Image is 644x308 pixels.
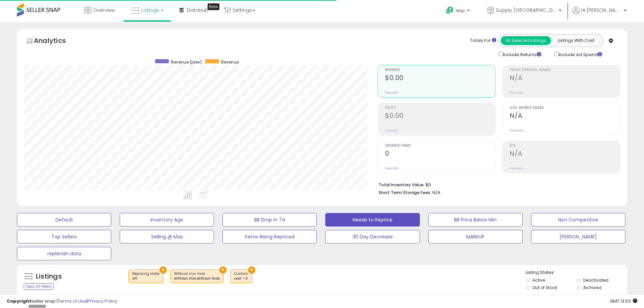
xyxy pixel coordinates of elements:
[428,230,523,243] button: MARKUP
[510,150,620,159] h2: N/A
[501,36,551,45] button: All Selected Listings
[248,266,255,274] button: ×
[510,166,523,170] small: Prev: N/A
[174,276,220,281] div: without min,without max
[93,7,115,14] span: Overview
[17,247,111,260] button: replenish data
[510,68,620,72] span: Profit [PERSON_NAME]
[385,144,495,148] span: Ordered Items
[234,276,248,281] div: cost > 0
[432,189,440,196] span: N/A
[120,230,214,243] button: Selling @ Max
[510,74,620,83] h2: N/A
[379,180,615,188] li: $0
[36,272,62,281] h5: Listings
[532,277,545,283] label: Active
[208,3,219,10] div: Tooltip anchor
[58,298,87,304] a: Terms of Use
[17,230,111,243] button: Top Sellers
[132,271,160,281] span: Repricing state :
[219,266,226,274] button: ×
[385,128,398,133] small: Prev: N/A
[17,213,111,227] button: Default
[222,213,317,227] button: BB Drop in 7d
[88,298,117,304] a: Privacy Policy
[531,213,625,227] button: Non Competitive
[187,7,208,14] span: DataHub
[160,266,167,274] button: ×
[494,50,549,58] div: Include Returns
[120,213,214,227] button: Inventory Age
[171,59,202,65] span: Revenue (prev)
[24,283,54,290] div: Clear All Filters
[510,144,620,148] span: ROI
[428,213,523,227] button: BB Price Below Min
[222,230,317,243] button: Items Being Repriced
[440,1,476,22] a: Help
[610,298,637,304] span: 2025-09-9 13:53 GMT
[34,36,79,47] h5: Analytics
[456,8,465,14] span: Help
[174,271,220,281] span: Without min max :
[551,36,601,45] button: Listings With Cost
[7,298,117,305] div: seller snap | |
[385,106,495,110] span: Profit
[379,190,431,195] b: Short Term Storage Fees:
[385,68,495,72] span: Revenue
[510,112,620,121] h2: N/A
[583,285,601,290] label: Archived
[141,7,159,14] span: Listings
[385,150,495,159] h2: 0
[572,7,626,22] a: Hi [PERSON_NAME]
[470,38,496,44] div: Totals For
[7,298,31,304] strong: Copyright
[385,112,495,121] h2: $0.00
[510,91,523,95] small: Prev: N/A
[496,7,557,14] span: Supply [GEOGRAPHIC_DATA]
[385,91,398,95] small: Prev: N/A
[583,277,609,283] label: Deactivated
[385,74,495,83] h2: $0.00
[510,106,620,110] span: Avg. Buybox Share
[132,276,160,281] div: off
[446,6,454,15] i: Get Help
[325,230,420,243] button: 30 Day Decrease
[385,166,398,170] small: Prev: N/A
[234,271,248,281] span: Custom:
[510,128,523,133] small: Prev: N/A
[379,182,425,188] b: Total Inventory Value:
[581,7,622,14] span: Hi [PERSON_NAME]
[549,50,613,58] div: Include Ad Spend
[531,230,625,243] button: [PERSON_NAME]
[325,213,420,227] button: Needs to Reprice
[532,285,557,290] label: Out of Stock
[526,269,627,276] p: Listing States:
[221,59,239,65] span: Revenue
